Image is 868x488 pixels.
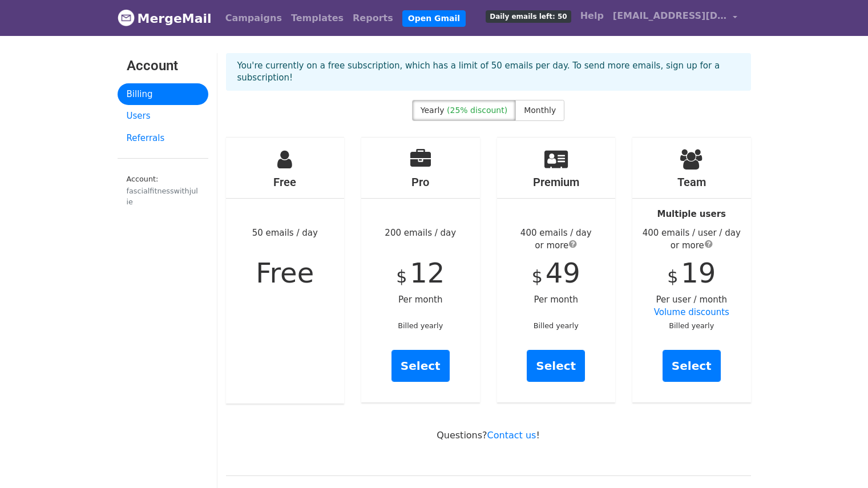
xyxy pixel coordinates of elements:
[487,430,536,441] a: Contact us
[221,7,286,30] a: Campaigns
[256,257,314,289] span: Free
[447,106,507,115] span: (25% discount)
[532,267,543,287] span: $
[396,267,407,287] span: $
[348,7,398,30] a: Reports
[524,106,556,115] span: Monthly
[391,350,450,382] a: Select
[226,175,345,189] h4: Free
[632,175,751,189] h4: Team
[421,106,445,115] span: Yearly
[402,10,466,27] a: Open Gmail
[127,58,199,74] h3: Account
[632,227,751,252] div: 400 emails / user / day or more
[226,138,345,404] div: 50 emails / day
[546,257,580,289] span: 49
[226,429,751,441] p: Questions? !
[127,185,199,207] div: fascialfitnesswithjulie
[608,5,742,31] a: [EMAIL_ADDRESS][DOMAIN_NAME]
[663,350,721,382] a: Select
[534,321,579,330] small: Billed yearly
[361,175,480,189] h4: Pro
[657,209,726,219] strong: Multiple users
[361,138,480,402] div: 200 emails / day Per month
[118,83,208,106] a: Billing
[613,9,727,23] span: [EMAIL_ADDRESS][DOMAIN_NAME]
[632,138,751,402] div: Per user / month
[398,321,443,330] small: Billed yearly
[681,257,716,289] span: 19
[527,350,585,382] a: Select
[497,175,616,189] h4: Premium
[118,6,212,30] a: MergeMail
[497,138,616,402] div: Per month
[237,60,740,84] p: You're currently on a free subscription, which has a limit of 50 emails per day. To send more ema...
[127,175,199,207] small: Account:
[118,105,208,127] a: Users
[481,5,575,27] a: Daily emails left: 50
[576,5,608,27] a: Help
[410,257,445,289] span: 12
[497,227,616,252] div: 400 emails / day or more
[669,321,714,330] small: Billed yearly
[286,7,348,30] a: Templates
[118,9,135,26] img: MergeMail logo
[654,307,729,317] a: Volume discounts
[486,10,571,23] span: Daily emails left: 50
[667,267,678,287] span: $
[118,127,208,150] a: Referrals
